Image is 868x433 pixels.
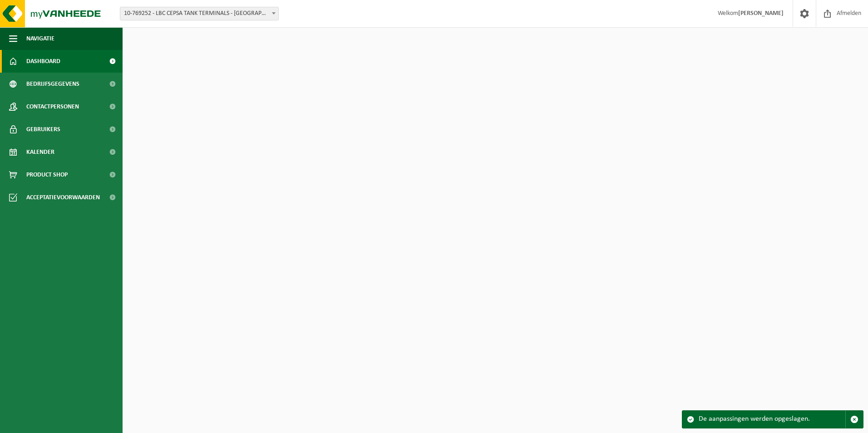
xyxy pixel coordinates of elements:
[26,50,60,73] span: Dashboard
[26,118,60,141] span: Gebruikers
[26,186,100,209] span: Acceptatievoorwaarden
[26,73,79,95] span: Bedrijfsgegevens
[26,27,54,50] span: Navigatie
[26,141,54,163] span: Kalender
[120,7,279,20] span: 10-769252 - LBC CEPSA TANK TERMINALS - ANTWERPEN
[26,163,68,186] span: Product Shop
[120,7,278,20] span: 10-769252 - LBC CEPSA TANK TERMINALS - ANTWERPEN
[26,95,79,118] span: Contactpersonen
[699,411,845,428] div: De aanpassingen werden opgeslagen.
[738,10,784,17] strong: [PERSON_NAME]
